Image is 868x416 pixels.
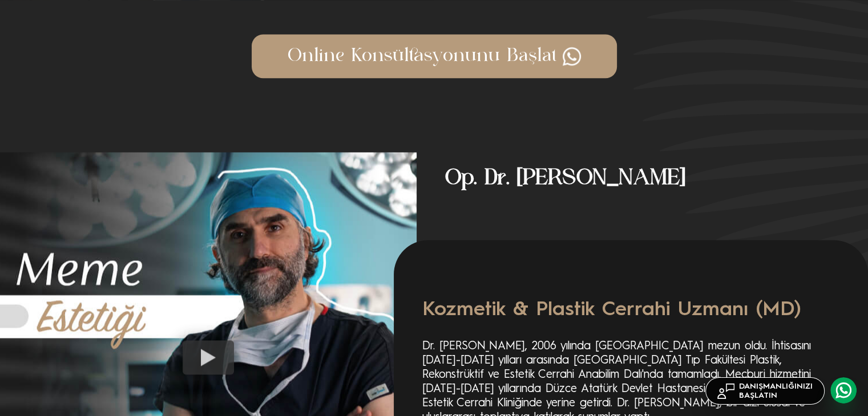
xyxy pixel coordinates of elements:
[705,377,825,405] a: DANIŞMANLIĞINIZIBAŞLATIN
[563,47,581,66] img: whatsapp.png
[252,34,617,78] a: Online Konsültasyonunu Başlat
[417,152,868,194] h4: Op. Dr. [PERSON_NAME]
[422,297,839,323] h4: Kozmetik & Plastik Cerrahi Uzmanı (MD)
